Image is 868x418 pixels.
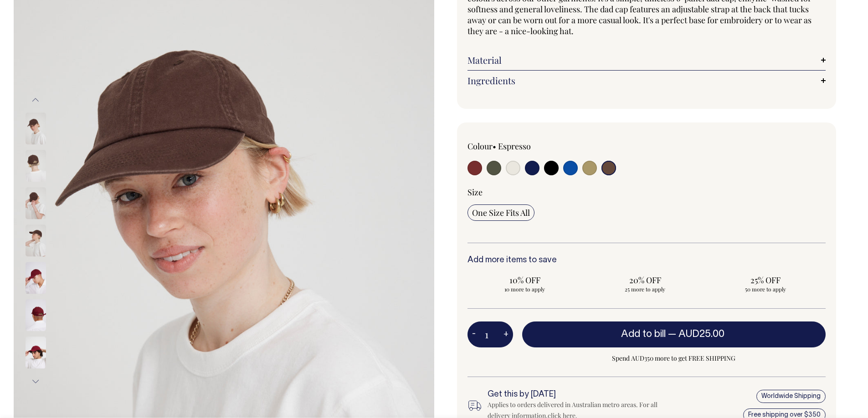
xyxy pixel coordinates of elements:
button: + [499,326,513,344]
span: Add to bill [621,330,666,339]
span: 10% OFF [472,275,578,285]
img: burgundy [26,300,46,331]
span: One Size Fits All [472,207,530,218]
div: Size [467,187,826,198]
h6: Add more items to save [467,256,826,265]
span: Spend AUD350 more to get FREE SHIPPING [522,353,826,364]
span: 25 more to apply [592,285,698,293]
input: 20% OFF 25 more to apply [588,272,703,296]
span: AUD25.00 [678,330,724,339]
span: 50 more to apply [713,285,818,293]
div: Colour [467,141,611,152]
span: 25% OFF [713,275,818,285]
img: burgundy [26,337,46,369]
img: espresso [26,150,46,182]
button: Add to bill —AUD25.00 [522,321,826,347]
input: 10% OFF 10 more to apply [467,272,582,296]
img: espresso [26,225,46,257]
span: • [493,141,496,152]
img: burgundy [26,262,46,294]
a: Ingredients [467,75,826,86]
button: Previous [29,90,42,110]
button: - [467,326,480,344]
span: 10 more to apply [472,285,578,293]
span: — [668,330,727,339]
a: Material [467,55,826,66]
img: espresso [26,188,46,219]
span: 20% OFF [592,275,698,285]
button: Next [29,372,42,392]
img: espresso [26,113,46,145]
input: 25% OFF 50 more to apply [708,272,823,296]
input: One Size Fits All [467,204,534,221]
h6: Get this by [DATE] [488,390,663,399]
label: Espresso [498,141,531,152]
